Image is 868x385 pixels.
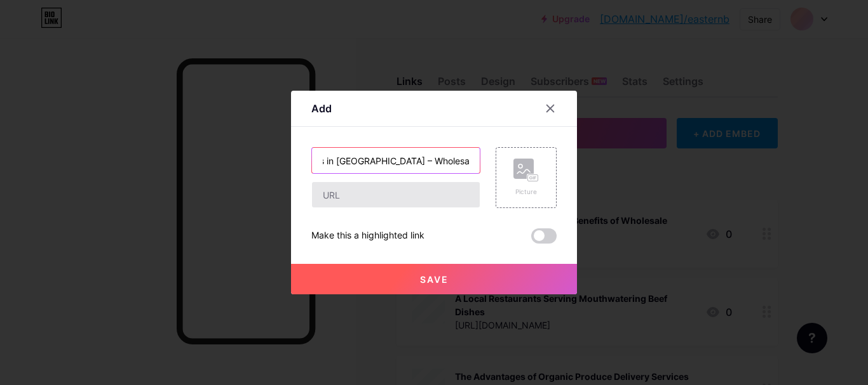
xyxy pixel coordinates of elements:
[311,101,332,116] div: Add
[420,274,449,285] span: Save
[311,228,424,244] div: Make this a highlighted link
[291,264,577,294] button: Save
[513,187,539,197] div: Picture
[312,182,480,207] input: URL
[312,148,480,173] input: Title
